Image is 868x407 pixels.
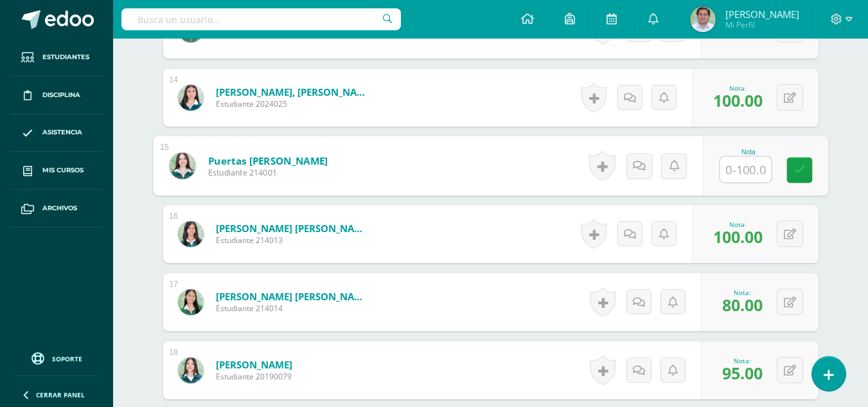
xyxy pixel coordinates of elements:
[208,154,327,167] a: Puertas [PERSON_NAME]
[722,288,763,297] div: Nota:
[178,221,204,247] img: 4c024f6bf71d5773428a8da74324d68e.png
[208,167,327,179] span: Estudiante 214001
[52,354,82,363] span: Soporte
[719,149,777,156] div: Nota
[725,8,799,21] span: [PERSON_NAME]
[216,303,370,314] span: Estudiante 214014
[178,357,204,383] img: 8ecc91072b20196dceb294a491ff21f0.png
[713,89,763,111] span: 100.00
[690,6,716,32] img: 083b1af04f9fe0918e6b283010923b5f.png
[10,77,103,114] a: Disciplina
[15,349,98,366] a: Soporte
[10,152,103,190] a: Mis cursos
[713,220,763,229] div: Nota:
[713,84,763,93] div: Nota:
[10,39,103,77] a: Estudiantes
[42,52,89,62] span: Estudiantes
[216,290,370,303] a: [PERSON_NAME] [PERSON_NAME]
[42,127,82,138] span: Asistencia
[169,152,195,179] img: 43d4860913f912c792f8ca124b7ceec2.png
[216,98,370,109] span: Estudiante 2024025
[10,114,103,152] a: Asistencia
[216,371,292,382] span: Estudiante 20190079
[36,390,85,399] span: Cerrar panel
[722,356,763,365] div: Nota:
[42,165,84,176] span: Mis cursos
[216,86,370,98] a: [PERSON_NAME], [PERSON_NAME]
[725,19,799,30] span: Mi Perfil
[121,8,401,30] input: Busca un usuario...
[178,289,204,315] img: 3247cecd46813d2f61d58a2c5d2352f6.png
[722,294,763,316] span: 80.00
[216,222,370,235] a: [PERSON_NAME] [PERSON_NAME]
[722,362,763,384] span: 95.00
[216,235,370,246] span: Estudiante 214013
[42,90,80,100] span: Disciplina
[720,157,771,183] input: 0-100.0
[713,226,763,248] span: 100.00
[216,358,292,371] a: [PERSON_NAME]
[178,85,204,111] img: a6eed6f6828493b72d1d2be49ae62ee0.png
[42,203,77,213] span: Archivos
[10,190,103,228] a: Archivos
